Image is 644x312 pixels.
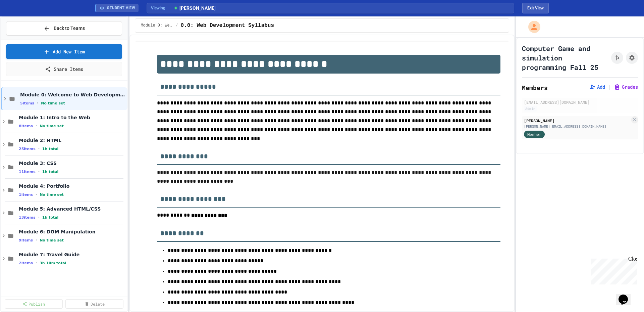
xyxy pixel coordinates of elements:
span: 1h total [42,215,59,220]
span: Module 4: Portfolio [19,183,126,189]
span: Viewing [151,5,170,11]
span: • [38,169,40,174]
span: 8 items [19,124,33,128]
button: Add [589,84,605,90]
button: Assignment Settings [626,52,638,64]
span: • [36,123,37,129]
span: 13 items [19,215,36,220]
span: • [38,146,40,151]
span: Module 1: Intro to the Web [19,115,126,121]
span: No time set [40,124,64,128]
span: • [36,192,37,197]
div: [EMAIL_ADDRESS][DOMAIN_NAME] [524,99,636,105]
h2: Members [522,83,548,92]
span: No time set [40,192,64,197]
button: Exit student view [522,3,549,13]
span: 1h total [42,147,59,151]
span: | [608,83,611,91]
div: [PERSON_NAME][EMAIL_ADDRESS][DOMAIN_NAME] [524,124,630,129]
button: Click to see fork details [611,52,623,64]
span: Member [527,131,541,137]
span: • [37,100,38,106]
div: Admin [524,106,537,112]
button: Back to Teams [6,21,122,36]
iframe: chat widget [588,256,637,284]
span: Module 0: Welcome to Web Development [20,92,126,98]
a: Add New Item [6,44,122,59]
a: Delete [65,299,123,309]
span: Module 6: DOM Manipulation [19,229,126,235]
span: Module 2: HTML [19,137,126,143]
div: [PERSON_NAME] [524,118,630,124]
a: Share Items [6,62,122,76]
span: Module 5: Advanced HTML/CSS [19,206,126,212]
span: Module 3: CSS [19,160,126,166]
span: 11 items [19,170,36,174]
span: • [36,260,37,266]
h1: Computer Game and simulation programming Fall 25 [522,44,608,72]
div: Chat with us now!Close [3,3,46,43]
div: My Account [521,19,542,35]
span: Module 7: Travel Guide [19,252,126,258]
span: 2 items [19,261,33,265]
span: 3h 10m total [40,261,66,265]
span: 9 items [19,238,33,242]
span: No time set [41,101,65,105]
span: No time set [40,238,64,242]
button: Grades [614,84,638,90]
span: 0.0: Web Development Syllabus [181,21,274,30]
a: Publish [5,299,63,309]
span: Back to Teams [54,25,85,32]
span: Module 0: Welcome to Web Development [141,23,173,28]
iframe: chat widget [616,285,637,305]
span: 25 items [19,147,36,151]
span: STUDENT VIEW [107,5,135,11]
span: • [36,237,37,243]
span: [PERSON_NAME] [173,5,216,12]
span: • [38,215,40,220]
span: 5 items [20,101,34,105]
span: / [175,23,178,28]
span: 1 items [19,192,33,197]
span: 1h total [42,170,59,174]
